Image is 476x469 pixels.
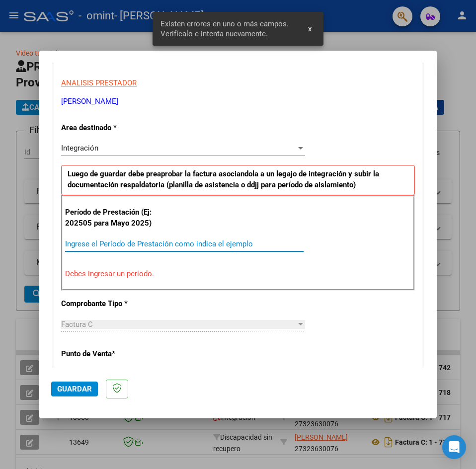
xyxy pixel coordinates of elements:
span: ANALISIS PRESTADOR [61,78,137,87]
p: [PERSON_NAME] [61,96,415,107]
span: Guardar [57,385,92,393]
span: Existen errores en uno o más campos. Verifícalo e intenta nuevamente. [160,19,296,39]
strong: Luego de guardar debe preaprobar la factura asociandola a un legajo de integración y subir la doc... [68,169,379,190]
p: Comprobante Tipo * [61,298,167,310]
p: Debes ingresar un período. [65,268,411,280]
p: Período de Prestación (Ej: 202505 para Mayo 2025) [65,207,169,229]
div: Open Intercom Messenger [442,435,466,459]
p: Punto de Venta [61,348,167,360]
span: x [308,24,312,33]
button: Guardar [51,382,98,396]
button: x [300,20,319,38]
span: Integración [61,144,98,153]
p: Area destinado * [61,122,167,134]
span: Factura C [61,320,93,329]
